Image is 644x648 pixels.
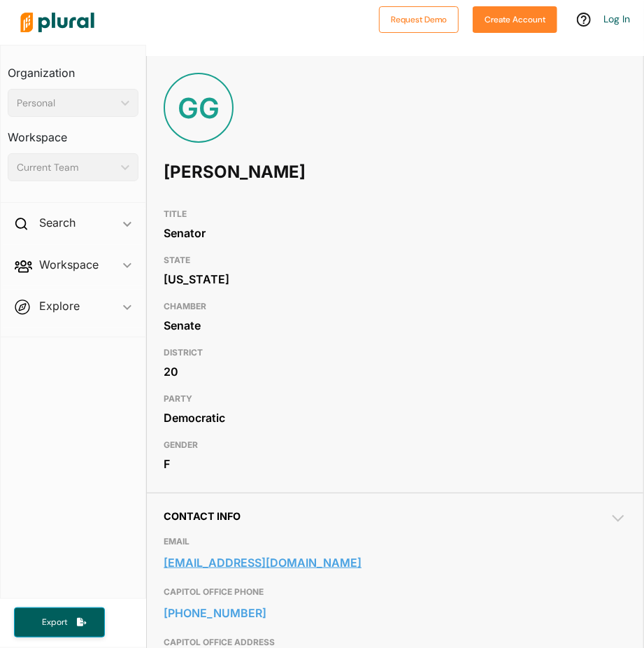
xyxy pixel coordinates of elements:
[164,533,627,550] h3: EMAIL
[379,11,459,26] a: Request Demo
[164,269,627,290] div: [US_STATE]
[473,6,557,33] button: Create Account
[17,96,115,111] div: Personal
[164,298,627,315] h3: CHAMBER
[164,453,627,474] div: F
[164,407,627,428] div: Democratic
[14,607,105,638] button: Export
[164,73,234,143] div: GG
[8,52,138,83] h3: Organization
[164,584,627,600] h3: CAPITOL OFFICE PHONE
[8,117,138,148] h3: Workspace
[473,11,557,26] a: Create Account
[164,552,627,573] a: [EMAIL_ADDRESS][DOMAIN_NAME]
[164,510,241,522] span: Contact Info
[164,361,627,382] div: 20
[164,390,627,407] h3: PARTY
[164,437,627,453] h3: GENDER
[603,13,630,25] a: Log In
[164,344,627,361] h3: DISTRICT
[32,617,77,628] span: Export
[164,315,627,336] div: Senate
[39,215,76,230] h2: Search
[164,206,627,223] h3: TITLE
[164,603,627,624] a: [PHONE_NUMBER]
[164,223,627,244] div: Senator
[17,160,115,175] div: Current Team
[164,252,627,269] h3: STATE
[379,6,459,33] button: Request Demo
[164,151,441,193] h1: [PERSON_NAME]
